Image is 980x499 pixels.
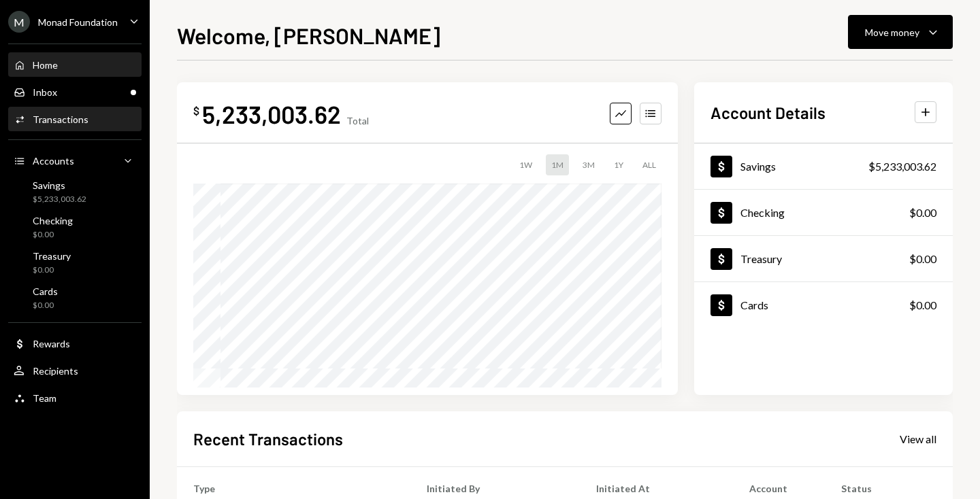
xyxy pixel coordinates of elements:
div: $0.00 [33,300,58,311]
div: $0.00 [33,264,71,276]
div: 1W [514,154,538,175]
div: Monad Foundation [38,16,118,28]
div: 5,233,003.62 [202,99,341,129]
a: Home [8,52,142,77]
a: Checking$0.00 [8,211,142,243]
a: Recipients [8,358,142,383]
div: Cards [33,286,58,297]
div: $ [193,104,199,118]
h2: Recent Transactions [193,428,343,450]
div: $5,233,003.62 [868,158,936,175]
div: Transactions [33,114,88,125]
div: Treasury [740,252,782,265]
div: Recipients [33,365,78,377]
a: Savings$5,233,003.62 [694,143,953,189]
div: Savings [33,179,86,191]
h2: Account Details [710,101,826,124]
a: Cards$0.00 [694,282,953,328]
a: Transactions [8,107,142,131]
div: View all [900,432,936,446]
div: 1M [546,154,569,175]
div: Home [33,59,58,71]
h1: Welcome, [PERSON_NAME] [177,22,440,49]
a: Team [8,385,142,410]
div: Checking [740,206,785,219]
a: Treasury$0.00 [694,236,953,281]
a: Savings$5,233,003.62 [8,175,142,208]
div: Accounts [33,155,74,167]
a: View all [900,431,936,446]
a: Rewards [8,331,142,356]
div: Savings [740,160,776,173]
div: Checking [33,215,73,226]
div: 3M [577,154,600,175]
div: $5,233,003.62 [33,194,86,205]
div: 1Y [608,154,629,175]
div: Rewards [33,338,70,349]
button: Move money [848,15,953,49]
a: Accounts [8,148,142,173]
div: $0.00 [909,251,936,267]
div: Move money [865,25,919,39]
div: ALL [637,154,661,175]
div: Inbox [33,86,57,98]
a: Inbox [8,80,142,104]
div: Cards [740,298,768,311]
div: M [8,11,30,33]
div: Team [33,392,56,404]
div: Total [346,115,369,126]
div: Treasury [33,250,71,262]
div: $0.00 [33,229,73,241]
a: Cards$0.00 [8,281,142,314]
a: Treasury$0.00 [8,246,142,279]
div: $0.00 [909,297,936,313]
div: $0.00 [909,205,936,221]
a: Checking$0.00 [694,190,953,235]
